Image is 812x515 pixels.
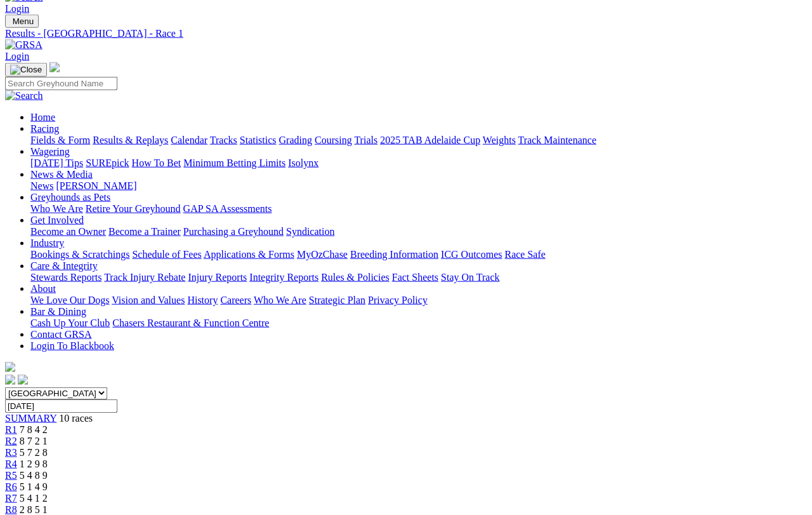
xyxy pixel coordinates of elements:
[254,295,306,305] a: Who We Are
[368,295,428,305] a: Privacy Policy
[380,135,480,145] a: 2025 TAB Adelaide Cup
[183,203,272,214] a: GAP SA Assessments
[5,3,29,14] a: Login
[30,146,70,157] a: Wagering
[132,157,181,168] a: How To Bet
[30,340,114,351] a: Login To Blackbook
[30,260,98,271] a: Care & Integrity
[187,295,218,305] a: History
[30,112,55,123] a: Home
[20,493,48,504] span: 5 4 1 2
[112,318,269,328] a: Chasers Restaurant & Function Centre
[30,157,83,168] a: [DATE] Tips
[5,458,17,469] span: R4
[350,249,438,260] a: Breeding Information
[30,295,807,306] div: About
[56,180,136,191] a: [PERSON_NAME]
[59,413,93,424] span: 10 races
[5,63,47,77] button: Toggle navigation
[30,123,59,134] a: Racing
[309,295,365,305] a: Strategic Plan
[30,226,106,237] a: Become an Owner
[288,157,318,168] a: Isolynx
[30,318,110,328] a: Cash Up Your Club
[5,504,17,515] a: R8
[93,135,168,145] a: Results & Replays
[5,481,17,492] a: R6
[20,458,48,469] span: 1 2 9 8
[188,272,247,283] a: Injury Reports
[49,62,60,72] img: logo-grsa-white.png
[30,135,90,145] a: Fields & Form
[392,272,438,283] a: Fact Sheets
[5,90,43,102] img: Search
[86,203,181,214] a: Retire Your Greyhound
[5,28,807,39] a: Results - [GEOGRAPHIC_DATA] - Race 1
[5,413,56,424] a: SUMMARY
[30,180,807,192] div: News & Media
[5,375,15,385] img: facebook.svg
[20,424,48,435] span: 7 8 4 2
[30,249,129,260] a: Bookings & Scratchings
[286,226,334,237] a: Syndication
[13,17,34,26] span: Menu
[30,306,86,317] a: Bar & Dining
[441,249,502,260] a: ICG Outcomes
[279,135,312,145] a: Grading
[518,135,596,145] a: Track Maintenance
[30,295,109,305] a: We Love Our Dogs
[171,135,207,145] a: Calendar
[112,295,185,305] a: Vision and Values
[30,157,807,169] div: Wagering
[108,226,181,237] a: Become a Trainer
[132,249,201,260] a: Schedule of Fees
[30,192,110,203] a: Greyhounds as Pets
[86,157,129,168] a: SUREpick
[18,375,28,385] img: twitter.svg
[30,237,64,248] a: Industry
[483,135,516,145] a: Weights
[20,447,48,458] span: 5 7 2 8
[30,203,807,215] div: Greyhounds as Pets
[20,436,48,446] span: 8 7 2 1
[315,135,352,145] a: Coursing
[5,362,15,372] img: logo-grsa-white.png
[30,329,91,340] a: Contact GRSA
[5,447,17,458] a: R3
[30,180,53,191] a: News
[5,436,17,446] a: R2
[30,169,93,180] a: News & Media
[210,135,237,145] a: Tracks
[30,318,807,329] div: Bar & Dining
[30,135,807,146] div: Racing
[5,15,39,28] button: Toggle navigation
[5,424,17,435] a: R1
[354,135,377,145] a: Trials
[183,226,284,237] a: Purchasing a Greyhound
[5,51,29,62] a: Login
[30,249,807,260] div: Industry
[5,77,117,90] input: Search
[321,272,390,283] a: Rules & Policies
[504,249,545,260] a: Race Safe
[20,470,48,481] span: 5 4 8 9
[30,272,807,283] div: Care & Integrity
[10,65,42,75] img: Close
[220,295,251,305] a: Careers
[30,272,101,283] a: Stewards Reports
[297,249,348,260] a: MyOzChase
[20,504,48,515] span: 2 8 5 1
[104,272,185,283] a: Track Injury Rebate
[5,39,43,51] img: GRSA
[183,157,285,168] a: Minimum Betting Limits
[5,493,17,504] a: R7
[240,135,277,145] a: Statistics
[30,215,84,225] a: Get Involved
